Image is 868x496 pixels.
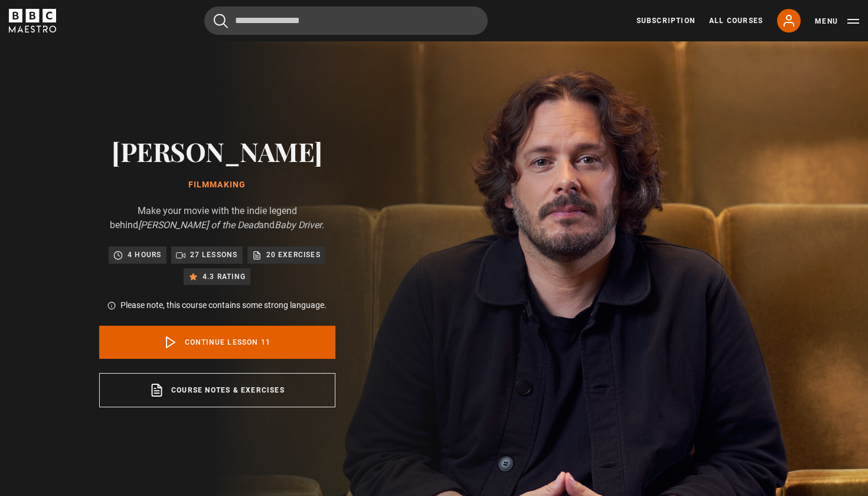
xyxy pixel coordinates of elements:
[637,15,695,26] a: Subscription
[203,271,246,283] p: 4.3 rating
[99,180,335,190] h1: Filmmaking
[709,15,763,26] a: All Courses
[275,219,322,231] i: Baby Driver
[120,299,327,312] p: Please note, this course contains some strong language.
[99,136,335,166] h2: [PERSON_NAME]
[190,249,238,261] p: 27 lessons
[815,15,859,27] button: Toggle navigation
[128,249,161,261] p: 4 hours
[99,373,335,407] a: Course notes & exercises
[138,219,259,231] i: [PERSON_NAME] of the Dead
[9,9,56,33] svg: BBC Maestro
[204,7,488,35] input: Search
[214,14,228,28] button: Submit the search query
[99,204,335,232] p: Make your movie with the indie legend behind and .
[266,249,321,261] p: 20 exercises
[99,326,335,359] a: Continue lesson 11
